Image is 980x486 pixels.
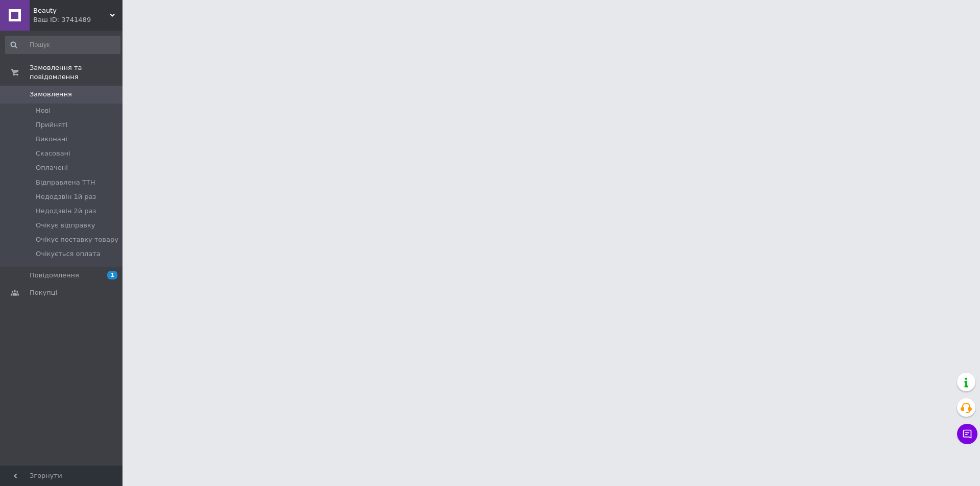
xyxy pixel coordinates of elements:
[36,235,118,244] span: Очікує поставку товару
[107,271,117,279] span: 1
[36,120,67,130] span: Прийняті
[30,271,79,280] span: Повідомлення
[957,424,977,444] button: Чат з покупцем
[36,178,95,187] span: Відправлена ТТН
[30,63,122,82] span: Замовлення та повідомлення
[33,6,110,15] span: Beauty
[36,249,101,259] span: Очікується оплата
[33,15,122,24] div: Ваш ID: 3741489
[36,149,70,158] span: Скасовані
[36,163,68,172] span: Оплачені
[36,106,51,115] span: Нові
[36,207,96,216] span: Недодзвін 2й раз
[5,36,120,54] input: Пошук
[30,90,72,99] span: Замовлення
[36,135,67,144] span: Виконані
[36,221,95,230] span: Очікує відправку
[36,192,96,201] span: Недодзвін 1й раз
[30,288,57,297] span: Покупці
